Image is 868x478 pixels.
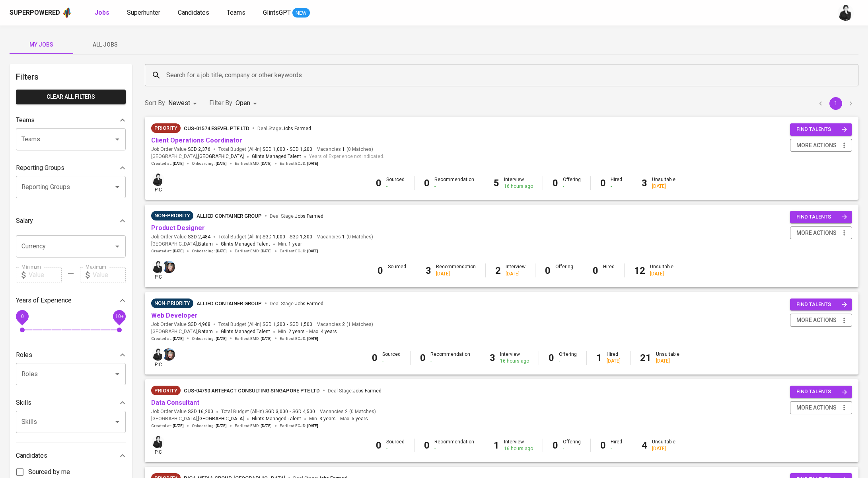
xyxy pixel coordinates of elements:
[252,154,301,159] span: Glints Managed Talent
[307,161,318,166] span: [DATE]
[386,439,405,452] div: Sourced
[192,423,227,429] span: Onboarding :
[151,173,165,193] div: pic
[184,125,249,131] span: CUS-01574 Esevel Pte Ltd
[434,445,474,452] div: -
[287,321,288,328] span: -
[270,301,323,306] span: Deal Stage :
[278,329,305,334] span: Min.
[163,348,175,361] img: diazagista@glints.com
[235,336,272,341] span: Earliest EMD :
[263,9,291,16] span: GlintsGPT
[563,183,581,190] div: -
[292,408,315,415] span: SGD 4,500
[504,439,533,452] div: Interview
[319,416,336,421] span: 3 years
[642,440,647,451] b: 4
[555,271,573,277] div: -
[642,178,647,189] b: 3
[112,369,123,380] button: Open
[227,9,245,16] span: Teams
[796,140,837,150] span: more actions
[188,146,210,153] span: SGD 2,376
[198,328,213,336] span: Batam
[227,8,247,18] a: Teams
[309,329,337,334] span: Max.
[650,271,673,277] div: [DATE]
[321,329,337,334] span: 4 years
[307,423,318,429] span: [DATE]
[290,234,312,240] span: SGD 1,300
[386,445,405,452] div: -
[328,388,381,394] span: Deal Stage :
[436,263,476,277] div: Recommendation
[168,96,200,111] div: Newest
[270,213,323,219] span: Deal Stage :
[151,408,213,415] span: Job Order Value
[790,211,852,223] button: find talents
[309,153,384,161] span: Years of Experience not indicated.
[16,160,126,176] div: Reporting Groups
[307,336,318,341] span: [DATE]
[500,358,529,365] div: 16 hours ago
[218,321,312,328] span: Total Budget (All-In)
[353,388,381,394] span: Jobs Farmed
[28,467,70,477] span: Sourced by me
[152,261,164,273] img: medwi@glints.com
[95,9,109,16] b: Jobs
[796,125,847,134] span: find talents
[151,240,213,248] span: [GEOGRAPHIC_DATA] ,
[263,146,285,153] span: SGD 1,000
[280,423,318,429] span: Earliest ECJD :
[151,161,184,166] span: Created at :
[151,423,184,429] span: Created at :
[151,211,193,220] div: Pending Client’s Feedback
[388,263,406,277] div: Sourced
[434,176,474,190] div: Recommendation
[593,265,598,276] b: 0
[151,435,165,456] div: pic
[16,213,126,229] div: Salary
[151,321,210,328] span: Job Order Value
[426,265,431,276] b: 3
[287,146,288,153] span: -
[127,9,160,16] span: Superhunter
[16,451,47,460] p: Candidates
[292,9,310,17] span: NEW
[151,336,184,341] span: Created at :
[317,234,373,240] span: Vacancies ( 0 Matches )
[16,448,126,464] div: Candidates
[796,213,847,222] span: find talents
[290,408,291,415] span: -
[652,176,675,190] div: Unsuitable
[221,408,315,415] span: Total Budget (All-In)
[115,313,123,319] span: 10+
[16,347,126,363] div: Roles
[504,445,533,452] div: 16 hours ago
[436,271,476,277] div: [DATE]
[309,416,336,421] span: Min.
[611,445,622,452] div: -
[173,336,184,341] span: [DATE]
[504,176,533,190] div: Interview
[235,96,260,111] div: Open
[790,139,852,152] button: more actions
[600,178,606,189] b: 0
[288,241,302,247] span: 1 year
[490,352,495,363] b: 3
[151,137,242,144] a: Client Operations Coordinator
[650,263,673,277] div: Unsuitable
[216,336,227,341] span: [DATE]
[656,351,679,365] div: Unsuitable
[173,423,184,429] span: [DATE]
[307,248,318,254] span: [DATE]
[386,176,405,190] div: Sourced
[173,161,184,166] span: [DATE]
[320,408,376,415] span: Vacancies ( 0 Matches )
[341,146,345,153] span: 1
[151,415,244,423] span: [GEOGRAPHIC_DATA] ,
[235,99,250,107] span: Open
[603,271,615,277] div: -
[652,445,675,452] div: [DATE]
[151,399,199,406] a: Data Consultant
